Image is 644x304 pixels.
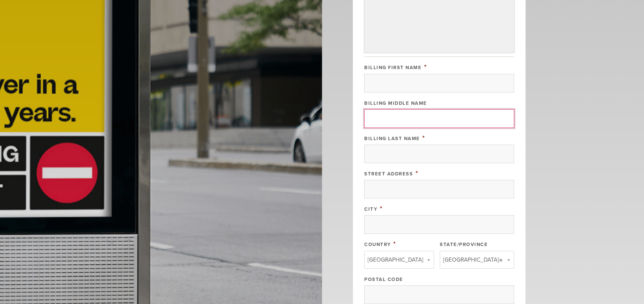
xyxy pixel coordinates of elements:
span: This field is required. [393,240,396,248]
label: Billing Middle Name [364,100,427,106]
label: Billing Last Name [364,136,420,142]
label: State/Province [440,242,488,248]
span: [GEOGRAPHIC_DATA] [443,255,499,265]
span: This field is required. [424,63,427,71]
a: [GEOGRAPHIC_DATA] [440,251,514,269]
label: Street Address [364,171,413,177]
span: This field is required. [422,134,425,142]
label: Postal Code [364,276,403,282]
a: [GEOGRAPHIC_DATA] [364,251,434,269]
span: This field is required. [380,204,383,213]
span: This field is required. [416,169,419,177]
label: Billing First Name [364,65,422,71]
span: [GEOGRAPHIC_DATA] [368,255,423,265]
label: City [364,206,377,212]
label: Country [364,242,391,248]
